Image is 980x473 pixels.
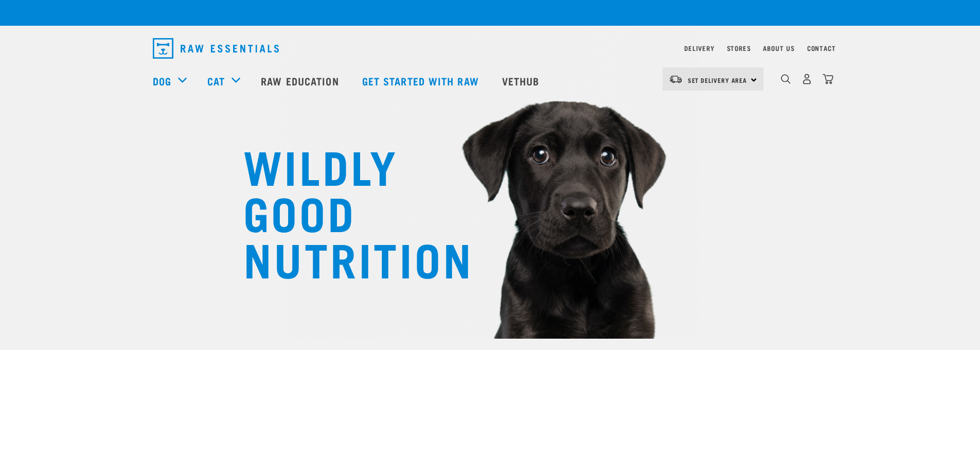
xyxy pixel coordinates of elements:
a: Contact [807,46,836,50]
a: Get started with Raw [352,60,492,101]
nav: dropdown navigation [145,34,836,63]
h1: WILDLY GOOD NUTRITION [243,142,449,281]
span: Set Delivery Area [688,78,747,82]
img: home-icon@2x.png [823,74,833,84]
a: Stores [727,46,751,50]
img: user.png [801,74,812,84]
a: Dog [153,73,171,89]
a: Raw Education [251,60,351,101]
img: home-icon-1@2x.png [781,74,791,84]
a: About Us [763,46,794,50]
img: Raw Essentials Logo [153,38,279,59]
a: Vethub [492,60,553,101]
img: van-moving.png [669,75,683,84]
a: Delivery [684,46,714,50]
a: Cat [207,73,225,89]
